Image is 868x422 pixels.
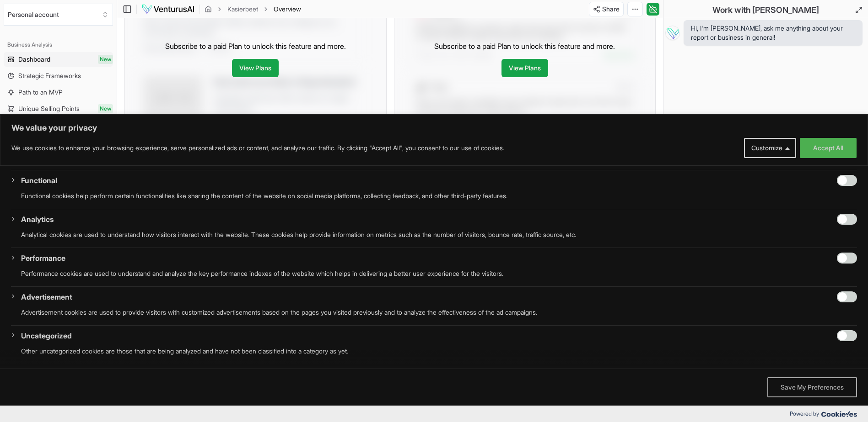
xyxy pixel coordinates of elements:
[837,330,857,341] input: Enable Uncategorized
[837,291,857,302] input: Enable Advertisement
[165,41,346,52] p: Subscribe to a paid Plan to unlock this feature and more.
[21,346,857,357] p: Other uncategorized cookies are those that are being analyzed and have not been classified into a...
[21,307,857,318] p: Advertisement cookies are used to provide visitors with customized advertisements based on the pa...
[744,138,796,158] button: Customize
[837,214,857,225] input: Enable Analytics
[821,411,857,417] img: Cookieyes logo
[800,138,857,158] button: Accept All
[434,41,615,52] p: Subscribe to a paid Plan to unlock this feature and more.
[837,253,857,264] input: Enable Performance
[21,268,857,279] p: Performance cookies are used to understand and analyze the key performance indexes of the website...
[18,88,63,97] span: Path to an MVP
[18,55,50,64] span: Dashboard
[4,37,113,52] div: Business Analysis
[21,291,72,302] button: Advertisement
[11,122,857,133] p: We value your privacy
[227,5,258,14] a: Kasierbeet
[767,377,857,397] button: Save My Preferences
[141,4,195,15] img: logo
[21,175,57,186] button: Functional
[98,55,113,64] span: New
[4,52,113,67] a: DashboardNew
[21,253,65,264] button: Performance
[232,59,279,77] a: View Plans
[21,330,72,341] button: Uncategorized
[665,26,680,40] img: Vera
[205,5,301,14] nav: breadcrumb
[21,214,54,225] button: Analytics
[18,104,80,113] span: Unique Selling Points
[4,69,113,83] a: Strategic Frameworks
[4,101,113,116] a: Unique Selling PointsNew
[18,71,81,80] span: Strategic Frameworks
[837,175,857,186] input: Enable Functional
[98,104,113,113] span: New
[602,5,620,14] span: Share
[11,142,504,153] p: We use cookies to enhance your browsing experience, serve personalized ads or content, and analyz...
[712,4,819,16] h2: Work with [PERSON_NAME]
[4,4,113,26] button: Select an organization
[21,190,857,201] p: Functional cookies help perform certain functionalities like sharing the content of the website o...
[21,229,857,240] p: Analytical cookies are used to understand how visitors interact with the website. These cookies h...
[4,85,113,100] a: Path to an MVP
[274,5,301,14] span: Overview
[589,2,624,16] button: Share
[691,24,855,42] span: Hi, I'm [PERSON_NAME], ask me anything about your report or business in general!
[501,59,548,77] a: View Plans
